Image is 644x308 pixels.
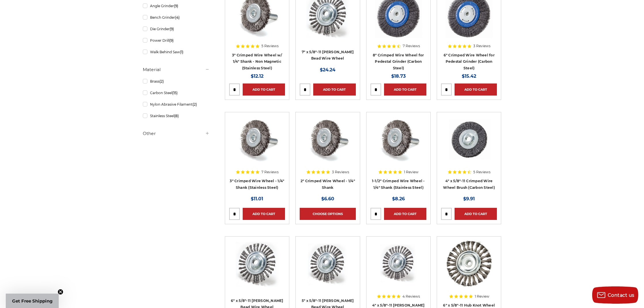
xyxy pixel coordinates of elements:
[261,170,279,174] span: 7 Reviews
[143,76,210,86] a: Brass
[592,286,638,304] button: Contact us
[143,1,210,11] a: Angle Grinder
[384,83,426,96] a: Add to Cart
[301,179,355,190] a: 2" Crimped Wire Wheel - 1/4" Shank
[320,67,335,73] span: $24.24
[404,170,419,174] span: 1 Review
[373,53,424,70] a: 8" Crimped Wire Wheel for Pedestal Grinder (Carbon Steel)
[473,170,491,174] span: 5 Reviews
[169,38,174,43] span: (9)
[229,241,285,296] a: 6" x 5/8"-11 Stringer Bead Wire Wheel
[300,116,356,172] a: Crimped Wire Wheel with Shank
[402,295,420,298] span: 4 Reviews
[392,196,405,201] span: $8.26
[321,196,334,201] span: $6.60
[172,91,178,95] span: (15)
[234,241,280,287] img: 6" x 5/8"-11 Stringer Bead Wire Wheel
[463,196,475,201] span: $9.91
[232,53,282,70] a: 3" Crimped Wire Wheel w/ 1/4" Shank - Non Magnetic (Stainless Steel)
[58,289,63,295] button: Close teaser
[313,83,356,96] a: Add to Cart
[159,79,164,83] span: (2)
[371,241,426,296] a: 4" x 5/8"-11 Stringer Bead Wire Wheel
[300,241,356,296] a: 5" x 5/8"-11 Stringer Bead Wire Wheel
[143,35,210,45] a: Power Drill
[170,27,174,31] span: (9)
[446,241,492,287] img: 6" x 5/8"-11 Hub Knot Wheel Wire Brush (Carbon Steel)
[143,99,210,109] a: Nylon Abrasive Filament
[143,12,210,22] a: Bench Grinder
[455,208,497,220] a: Add to Cart
[230,179,284,190] a: 3" Crimped Wire Wheel - 1/4" Shank (Stainless Steel)
[375,116,421,162] img: Crimped Wire Wheel with Shank
[229,116,285,172] a: Crimped Wire Wheel with Shank
[372,179,425,190] a: 1-1/2" Crimped Wire Wheel - 1/4" Shank (Stainless Steel)
[243,83,285,96] a: Add to Cart
[305,241,351,287] img: 5" x 5/8"-11 Stringer Bead Wire Wheel
[443,179,495,190] a: 4" x 5/8"-11 Crimped Wire Wheel Brush (Carbon Steel)
[251,196,263,201] span: $11.01
[332,170,349,174] span: 3 Reviews
[371,116,426,172] a: Crimped Wire Wheel with Shank
[12,298,53,304] span: Get Free Shipping
[608,292,634,298] span: Contact us
[391,73,406,79] span: $18.73
[143,130,210,137] h5: Other
[175,15,180,20] span: (4)
[143,24,210,34] a: Die Grinder
[305,116,351,162] img: Crimped Wire Wheel with Shank
[234,116,280,162] img: Crimped Wire Wheel with Shank
[143,47,210,57] a: Walk Behind Saw
[475,295,489,298] span: 1 Review
[441,241,497,296] a: 6" x 5/8"-11 Hub Knot Wheel Wire Brush (Carbon Steel)
[174,4,178,8] span: (9)
[193,102,197,107] span: (2)
[375,241,421,287] img: 4" x 5/8"-11 Stringer Bead Wire Wheel
[251,73,263,79] span: $12.12
[444,116,494,162] img: 4" x 5/8"-11 Crimped Wire Wheel Brush (Carbon Steel)
[441,116,497,172] a: 4" x 5/8"-11 Crimped Wire Wheel Brush (Carbon Steel)
[384,208,426,220] a: Add to Cart
[143,88,210,98] a: Carbon Steel
[455,83,497,96] a: Add to Cart
[302,50,354,61] a: 7" x 5/8"-11 [PERSON_NAME] Bead Wire Wheel
[243,208,285,220] a: Add to Cart
[300,208,356,220] a: Choose Options
[462,73,476,79] span: $15.42
[143,111,210,121] a: Stainless Steel
[180,50,183,54] span: (1)
[444,53,495,70] a: 6" Crimped Wire Wheel for Pedestal Grinder (Carbon Steel)
[174,114,179,118] span: (8)
[6,294,59,308] div: Get Free ShippingClose teaser
[143,66,210,73] h5: Material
